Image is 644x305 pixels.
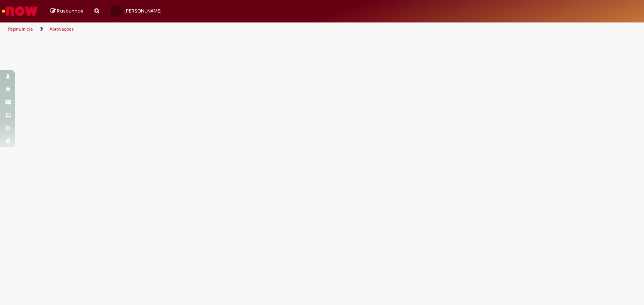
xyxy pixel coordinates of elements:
span: Rascunhos [57,7,83,14]
a: Rascunhos [51,8,83,15]
a: Página inicial [8,26,34,32]
ul: Trilhas de página [6,22,424,36]
a: Aprovações [49,26,74,32]
img: ServiceNow [1,4,39,18]
span: [PERSON_NAME] [124,8,162,14]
